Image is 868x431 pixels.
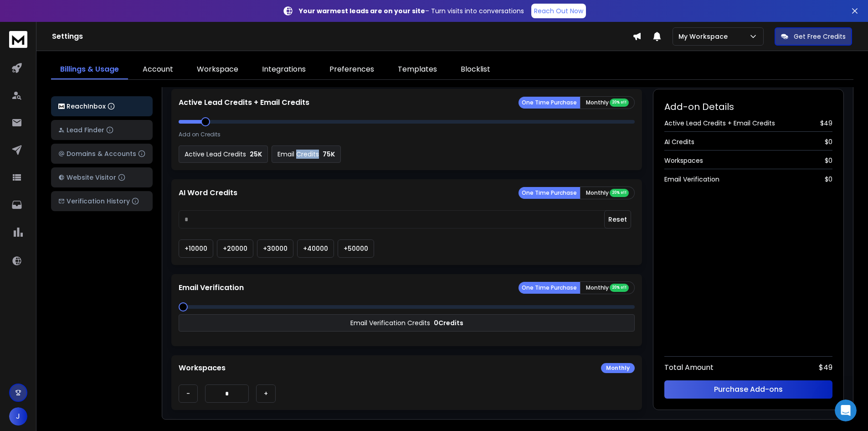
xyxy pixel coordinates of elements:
[338,239,374,258] button: +50000
[277,150,319,159] p: Email Credits
[320,60,383,79] a: Preferences
[434,318,463,327] p: 0 Credits
[519,97,580,109] button: One Time Purchase
[179,131,221,138] p: Add on Credits
[51,167,153,187] button: Website Visitor
[9,407,27,426] button: J
[519,282,580,294] button: One Time Purchase
[19,192,152,202] div: We'll be back online in 2 hours
[531,4,586,18] a: Reach Out Now
[664,362,714,373] span: Total Amount
[664,156,703,165] span: Workspaces
[256,384,276,403] button: +
[664,175,719,184] span: Email Verification
[51,60,128,79] a: Billings & Usage
[610,284,629,292] div: 20% off
[132,15,150,33] img: Profile image for Lakshita
[217,239,253,258] button: +20000
[18,80,164,111] p: How can we assist you [DATE]?
[179,97,309,108] p: Active Lead Credits + Email Credits
[601,363,635,373] div: Monthly
[122,285,182,321] button: Help
[95,153,121,163] div: • 2h ago
[825,156,832,165] span: $ 0
[253,60,315,79] a: Integrations
[19,270,153,290] div: Navigating Advanced Campaign Options in ReachInbox
[52,31,632,42] h1: Settings
[134,60,182,79] a: Account
[835,400,857,421] iframe: Intercom live chat
[19,244,153,263] div: Optimizing Warmup Settings in ReachInbox
[820,119,832,128] span: $ 49
[610,99,629,107] div: 20% off
[604,210,631,228] button: Reset
[299,6,425,16] strong: Your warmest leads are on your site
[51,144,153,164] button: Domains & Accounts
[61,285,121,321] button: Messages
[51,191,153,211] button: Verification History
[9,175,173,210] div: Send us a messageWe'll be back online in 2 hours
[188,60,247,79] a: Workspace
[580,187,635,199] button: Monthly 20% off
[350,318,430,327] p: Email Verification Credits
[452,60,499,79] a: Blocklist
[19,144,37,162] img: Profile image for Lakshita
[580,96,635,109] button: Monthly 20% off
[389,60,446,79] a: Templates
[41,153,93,163] div: [PERSON_NAME]
[13,218,169,237] button: Search for help
[775,27,852,46] button: Get Free Credits
[9,123,173,171] div: Recent messageProfile image for LakshitaLor Ipsum, dolor sit Ametcon adip el SeddoEiusm tem inc u...
[115,15,133,33] img: Profile image for Raj
[664,380,832,399] button: Purchase Add-ons
[610,189,629,197] div: 20% off
[257,239,293,258] button: +30000
[76,307,107,314] span: Messages
[825,137,832,146] span: $ 0
[51,96,153,116] button: ReachInbox
[297,239,334,258] button: +40000
[144,307,159,314] span: Help
[179,187,237,198] p: AI Word Credits
[157,15,173,31] div: Close
[678,32,731,41] p: My Workspace
[179,363,226,374] p: Workspaces
[179,282,244,293] p: Email Verification
[819,362,832,373] span: $ 49
[19,130,164,140] div: Recent message
[18,19,79,31] img: logo
[664,119,775,128] span: Active Lead Credits + Email Credits
[51,120,153,140] button: Lead Finder
[534,6,583,16] p: Reach Out Now
[299,6,524,16] p: – Turn visits into conversations
[20,307,41,314] span: Home
[179,239,213,258] button: +10000
[98,15,116,33] img: Profile image for Rohan
[9,31,27,48] img: logo
[185,150,246,159] p: Active Lead Credits
[664,137,694,146] span: AI Credits
[664,100,832,113] h2: Add-on Details
[580,281,635,294] button: Monthly 20% off
[18,65,164,80] p: Hi [PERSON_NAME]
[179,384,198,403] button: -
[250,150,262,159] p: 25K
[13,240,169,267] div: Optimizing Warmup Settings in ReachInbox
[519,187,580,199] button: One Time Purchase
[13,267,169,293] div: Navigating Advanced Campaign Options in ReachInbox
[19,223,74,233] span: Search for help
[825,175,832,184] span: $ 0
[323,150,335,159] p: 75K
[58,104,65,109] img: logo
[10,136,173,170] div: Profile image for LakshitaLor Ipsum, dolor sit Ametcon adip el SeddoEiusm tem inc utlab etd ma 7,...
[794,32,846,41] p: Get Free Credits
[19,183,152,192] div: Send us a message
